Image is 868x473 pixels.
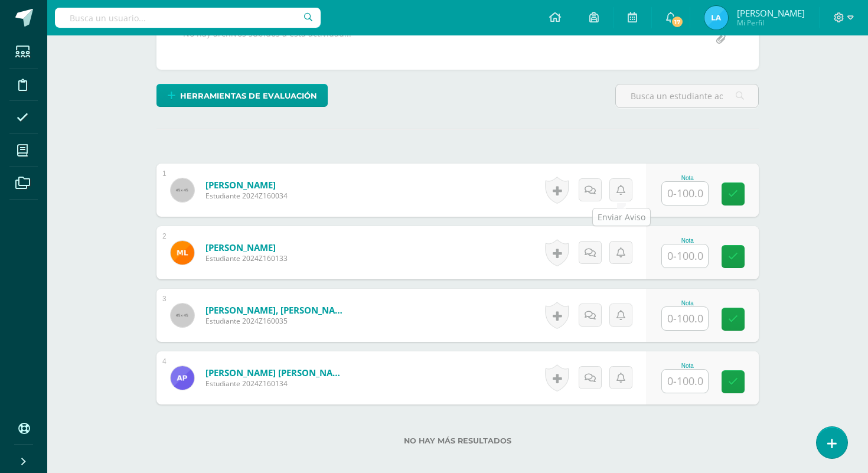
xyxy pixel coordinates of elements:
[205,316,347,326] span: Estudiante 2024Z160035
[205,242,288,253] a: [PERSON_NAME]
[704,6,728,30] img: 6154c65518de364556face02cf411cfc.png
[661,363,713,369] div: Nota
[205,379,347,389] span: Estudiante 2024Z160134
[662,244,708,268] input: 0-100.0
[171,241,194,265] img: 5a66916c3adc54687111bd8e5311b9ba.png
[598,211,645,223] div: Enviar Aviso
[205,191,288,201] span: Estudiante 2024Z160034
[205,304,347,316] a: [PERSON_NAME], [PERSON_NAME]
[661,175,713,181] div: Nota
[662,370,708,393] input: 0-100.0
[55,8,321,28] input: Busca un usuario...
[662,307,708,330] input: 0-100.0
[737,18,805,28] span: Mi Perfil
[171,304,194,327] img: 45x45
[156,84,328,107] a: Herramientas de evaluación
[171,178,194,202] img: 45x45
[205,367,347,379] a: [PERSON_NAME] [PERSON_NAME]
[205,179,288,191] a: [PERSON_NAME]
[171,366,194,390] img: 326377804b801194e3f916293c684fb8.png
[616,84,758,107] input: Busca un estudiante aquí...
[671,15,684,28] span: 17
[662,182,708,205] input: 0-100.0
[180,85,317,107] span: Herramientas de evaluación
[737,7,805,19] span: [PERSON_NAME]
[156,436,759,445] label: No hay más resultados
[661,300,713,306] div: Nota
[205,253,288,263] span: Estudiante 2024Z160133
[183,28,351,51] div: No hay archivos subidos a esta actividad...
[661,237,713,244] div: Nota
